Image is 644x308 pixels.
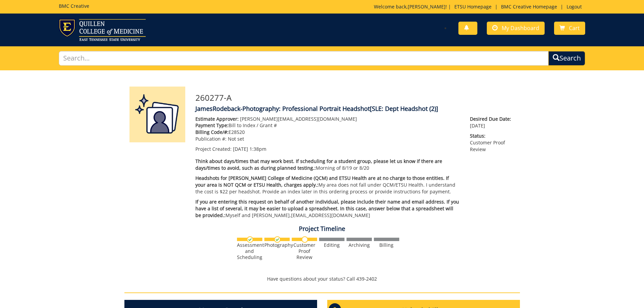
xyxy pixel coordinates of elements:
div: Archiving [347,242,372,248]
h5: BMC Creative [59,3,89,8]
p: My area does not fall under QCM/ETSU Health. I understand the cost is $22 per headshot. Provide a... [195,175,460,195]
p: Bill to Index / Grant # [195,122,460,129]
span: Think about days/times that may work best. If scheduling for a student group, please let us know ... [195,158,442,171]
p: Have questions about your status? Call 439-2402 [124,276,520,282]
div: Billing [374,242,399,248]
p: Myself and [PERSON_NAME], [EMAIL_ADDRESS][DOMAIN_NAME] [195,198,460,219]
h4: JamesRodeback-Photography: Professional Portrait Headshot [195,105,515,112]
span: Desired Due Date: [470,116,515,122]
span: Payment Type: [195,122,229,128]
a: Logout [563,3,585,10]
p: [DATE] [470,116,515,129]
p: E28520 [195,129,460,136]
a: BMC Creative Homepage [498,3,560,10]
img: checkmark [247,236,253,243]
p: Customer Proof Review [470,133,515,153]
span: Not set [228,136,244,142]
div: Assessment and Scheduling [237,242,262,260]
img: Product featured image [129,87,185,142]
p: [PERSON_NAME][EMAIL_ADDRESS][DOMAIN_NAME] [195,116,460,122]
a: ETSU Homepage [451,3,495,10]
span: My Dashboard [502,24,539,32]
span: Headshots for [PERSON_NAME] College of Medicine (QCM) and ETSU Health are at no charge to those e... [195,175,449,188]
p: Welcome back, ! | | | [374,3,585,10]
p: Morning of 8/19 or 8/20 [195,158,460,171]
span: [DATE] 1:38pm [233,146,266,152]
input: Search... [59,51,549,66]
span: Status: [470,133,515,139]
span: [SLE: Dept Headshot (2)] [370,104,438,113]
a: My Dashboard [487,22,545,35]
h4: Project Timeline [124,226,520,232]
span: Project Created: [195,146,232,152]
span: Publication #: [195,136,226,142]
span: Estimate Approver: [195,116,239,122]
button: Search [548,51,585,66]
img: ETSU logo [59,19,146,41]
span: Billing Code/#: [195,129,229,135]
div: Customer Proof Review [292,242,317,260]
h3: 260277-A [195,93,515,102]
div: Editing [319,242,344,248]
img: checkmark [274,236,281,243]
span: Cart [569,24,580,32]
img: no [302,236,308,243]
a: [PERSON_NAME] [408,3,446,10]
div: Photography [264,242,290,248]
a: Cart [554,22,585,35]
span: If you are entering this request on behalf of another individual, please include their name and e... [195,198,459,218]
